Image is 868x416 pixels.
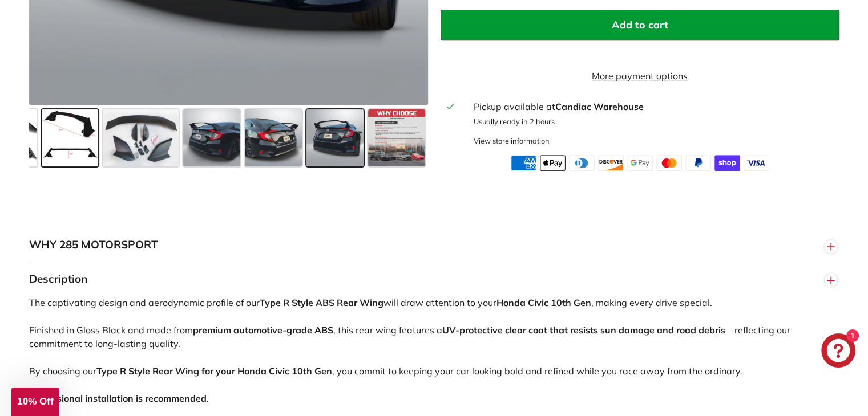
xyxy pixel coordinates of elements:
[473,116,832,127] p: Usually ready in 2 hours
[441,69,839,83] a: More payment options
[316,297,334,308] strong: ABS
[260,297,313,308] strong: Type R Style
[193,324,333,336] strong: premium automotive-grade ABS
[685,155,711,171] img: paypal
[96,365,150,377] strong: Type R Style
[818,333,859,370] inbox-online-store-chat: Shopify online store chat
[442,324,725,336] strong: UV-protective clear coat that resists sun damage and road debris
[612,18,668,31] span: Add to cart
[511,155,536,171] img: american_express
[598,155,624,171] img: discover
[496,297,591,308] strong: Honda Civic 10th Gen
[11,388,59,416] div: 10% Off
[656,155,682,171] img: master
[744,155,769,171] img: visa
[555,101,643,112] strong: Candiac Warehouse
[569,155,595,171] img: diners_club
[29,228,839,262] button: WHY 285 MOTORSPORT
[29,393,207,404] strong: Professional installation is recommended
[540,155,566,171] img: apple_pay
[29,262,839,296] button: Description
[473,136,549,146] div: View store information
[152,365,332,377] strong: Rear Wing for your Honda Civic 10th Gen
[441,10,839,40] button: Add to cart
[627,155,653,171] img: google_pay
[337,297,383,308] strong: Rear Wing
[473,100,832,113] div: Pickup available at
[17,396,53,407] span: 10% Off
[714,155,740,171] img: shopify_pay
